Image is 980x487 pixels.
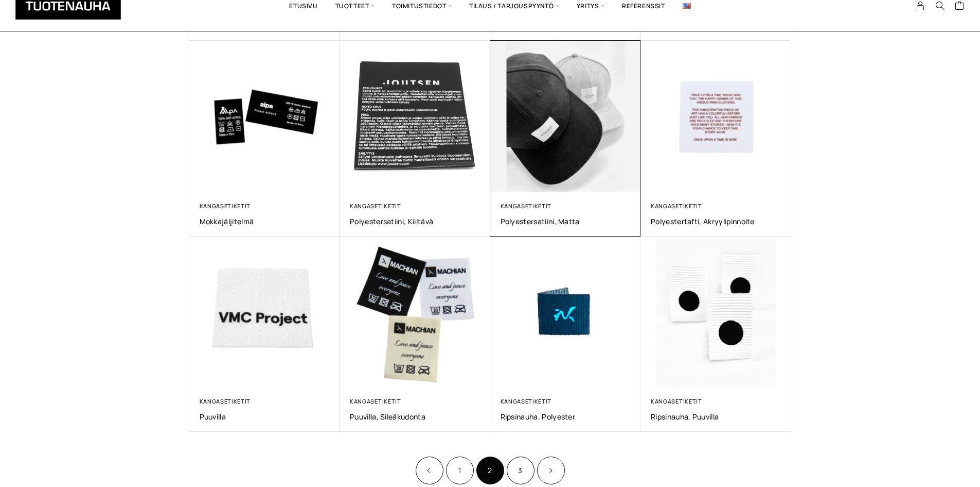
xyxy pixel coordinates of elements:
a: Kangasetiketit [651,397,702,405]
a: Kangasetiketit [200,397,251,405]
a: Kangasetiketit [501,397,552,405]
nav: Product Pagination [189,455,791,485]
a: Ripsinauha, puuvilla [651,412,781,422]
button: Search [930,1,950,10]
a: Mokkajäljitelmä [200,216,330,226]
a: Kangasetiketit [651,202,702,210]
a: Kangasetiketit [350,202,401,210]
a: Kangasetiketit [501,202,552,210]
a: Polyestertafti, akryylipinnoite [651,216,781,226]
a: Sivu 1 [446,457,474,484]
a: Kangasetiketit [350,397,401,405]
a: Kangasetiketit [200,202,251,210]
span: Sivu 2 [476,457,504,484]
a: Puuvilla [200,412,330,422]
img: English [683,3,691,9]
a: Puuvilla, sileäkudonta [350,412,480,422]
a: My Account [911,1,931,10]
a: Polyestersatiini, matta [501,216,631,226]
a: Polyestersatiini, kiiltävä [350,216,480,226]
a: Sivu 3 [507,457,534,484]
a: Ripsinauha, polyester [501,412,631,422]
a: Cart [955,1,965,13]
